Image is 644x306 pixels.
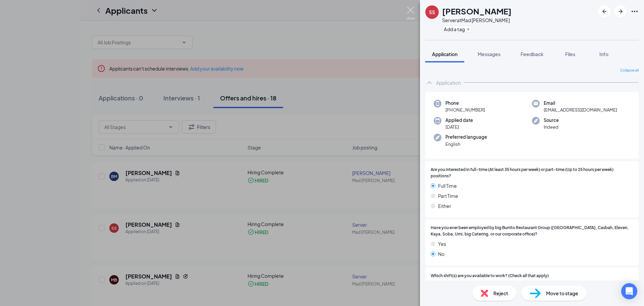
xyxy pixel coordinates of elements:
span: Feedback [521,51,543,57]
span: Info [599,51,608,57]
span: Email [544,100,617,106]
span: Collapse all [620,68,639,73]
span: Either [438,202,451,210]
span: English [445,141,487,147]
div: SS [429,9,435,15]
svg: ArrowRight [616,7,625,15]
span: Source [544,117,559,124]
span: [EMAIL_ADDRESS][DOMAIN_NAME] [544,106,617,113]
svg: Plus [466,27,470,31]
span: Full Time [438,182,457,189]
div: Server at Mad [PERSON_NAME] [442,17,512,24]
button: PlusAdd a tag [442,26,472,33]
svg: Ellipses [631,7,639,15]
button: ArrowLeftNew [598,5,610,17]
span: No [438,250,444,258]
span: Reject [493,290,508,297]
svg: ArrowLeftNew [600,7,608,15]
span: Phone [445,100,485,106]
button: ArrowRight [614,5,627,17]
span: [DATE] [445,124,473,130]
div: Application [436,79,461,86]
div: Open Intercom Messenger [621,283,637,299]
span: Yes [438,240,446,248]
span: Have you ever been employed by big Burrito Restaurant Group ([GEOGRAPHIC_DATA], Casbah, Eleven, K... [431,225,633,237]
svg: ChevronUp [425,79,433,87]
span: Applied date [445,117,473,124]
span: Which shift(s) are you available to work? (Check all that apply) [431,273,549,279]
span: Preferred language [445,134,487,140]
span: [PHONE_NUMBER] [445,106,485,113]
span: Messages [478,51,500,57]
span: Indeed [544,124,559,130]
span: Are you interested in full-time (At least 35 hours per week) or part-time (Up to 25 hours per wee... [431,167,633,179]
span: Files [565,51,575,57]
span: Part Time [438,192,458,200]
h1: [PERSON_NAME] [442,5,512,17]
span: Application [432,51,458,57]
span: Move to stage [546,290,578,297]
